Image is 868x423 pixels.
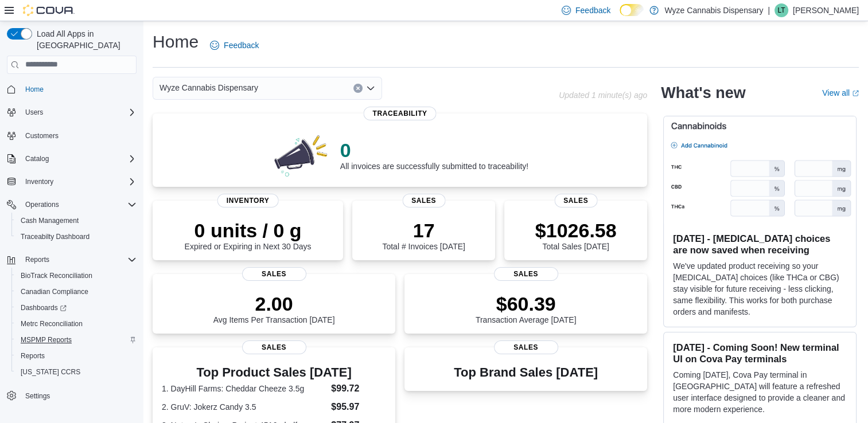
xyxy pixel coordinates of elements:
[11,316,141,332] button: Metrc Reconciliation
[664,3,763,17] p: Wyze Cannabis Dispensary
[21,175,137,189] span: Inventory
[21,367,80,377] span: [US_STATE] CCRS
[16,285,93,299] a: Canadian Compliance
[673,233,847,256] h3: [DATE] - [MEDICAL_DATA] choices are now saved when receiving
[21,82,137,96] span: Home
[224,40,259,51] span: Feedback
[535,219,617,251] div: Total Sales [DATE]
[21,303,67,312] span: Dashboards
[21,253,54,267] button: Reports
[25,177,53,186] span: Inventory
[620,4,644,16] input: Dark Mode
[2,387,141,404] button: Settings
[494,340,558,354] span: Sales
[2,151,141,167] button: Catalog
[11,284,141,300] button: Canadian Compliance
[673,369,847,415] p: Coming [DATE], Cova Pay terminal in [GEOGRAPHIC_DATA] will feature a refreshed user interface des...
[16,269,137,283] span: BioTrack Reconciliation
[162,366,386,379] h3: Top Product Sales [DATE]
[331,382,386,395] dd: $99.72
[11,348,141,364] button: Reports
[21,319,83,328] span: Metrc Reconciliation
[25,391,50,401] span: Settings
[21,198,64,211] button: Operations
[25,85,44,94] span: Home
[25,154,49,163] span: Catalog
[793,3,859,17] p: [PERSON_NAME]
[774,3,788,17] div: Lucas Todd
[673,342,847,365] h3: [DATE] - Coming Soon! New terminal UI on Cova Pay terminals
[340,139,528,162] p: 0
[21,216,79,225] span: Cash Management
[11,213,141,229] button: Cash Management
[21,287,88,296] span: Canadian Compliance
[21,128,137,143] span: Customers
[16,333,76,347] a: MSPMP Reports
[32,28,137,51] span: Load All Apps in [GEOGRAPHIC_DATA]
[21,389,55,403] a: Settings
[21,83,48,96] a: Home
[16,365,137,379] span: Washington CCRS
[159,81,258,95] span: Wyze Cannabis Dispensary
[476,292,577,324] div: Transaction Average [DATE]
[21,129,63,143] a: Customers
[242,267,306,281] span: Sales
[205,34,263,57] a: Feedback
[382,219,465,251] div: Total # Invoices [DATE]
[331,400,386,414] dd: $95.97
[25,200,59,209] span: Operations
[559,91,647,100] p: Updated 1 minute(s) ago
[402,194,445,207] span: Sales
[2,127,141,144] button: Customers
[382,219,465,242] p: 17
[21,152,53,166] button: Catalog
[661,84,745,102] h2: What's new
[153,30,198,53] h1: Home
[852,90,859,97] svg: External link
[16,317,87,331] a: Metrc Reconciliation
[16,349,49,363] a: Reports
[271,132,331,178] img: 0
[454,366,598,379] h3: Top Brand Sales [DATE]
[16,365,85,379] a: [US_STATE] CCRS
[213,292,335,324] div: Avg Items Per Transaction [DATE]
[535,219,617,242] p: $1026.58
[185,219,312,242] p: 0 units / 0 g
[162,401,326,413] dt: 2. GruV: Jokerz Candy 3.5
[21,105,48,119] button: Users
[11,300,141,316] a: Dashboards
[25,108,43,117] span: Users
[21,198,137,211] span: Operations
[16,214,137,228] span: Cash Management
[16,269,97,283] a: BioTrack Reconciliation
[242,340,306,354] span: Sales
[11,268,141,284] button: BioTrack Reconciliation
[673,260,847,318] p: We've updated product receiving so your [MEDICAL_DATA] choices (like THCa or CBG) stay visible fo...
[213,292,335,315] p: 2.00
[21,271,92,280] span: BioTrack Reconciliation
[16,349,137,363] span: Reports
[2,81,141,97] button: Home
[575,5,610,16] span: Feedback
[16,333,137,347] span: MSPMP Reports
[494,267,558,281] span: Sales
[2,174,141,190] button: Inventory
[16,301,71,315] a: Dashboards
[2,197,141,213] button: Operations
[21,232,89,241] span: Traceabilty Dashboard
[23,5,75,16] img: Cova
[16,301,137,315] span: Dashboards
[353,84,363,93] button: Clear input
[554,194,597,207] span: Sales
[16,317,137,331] span: Metrc Reconciliation
[21,388,137,402] span: Settings
[21,152,137,166] span: Catalog
[364,107,437,120] span: Traceability
[185,219,312,251] div: Expired or Expiring in Next 30 Days
[366,84,375,93] button: Open list of options
[16,214,83,228] a: Cash Management
[822,88,859,97] a: View allExternal link
[2,252,141,268] button: Reports
[16,285,137,299] span: Canadian Compliance
[21,105,137,119] span: Users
